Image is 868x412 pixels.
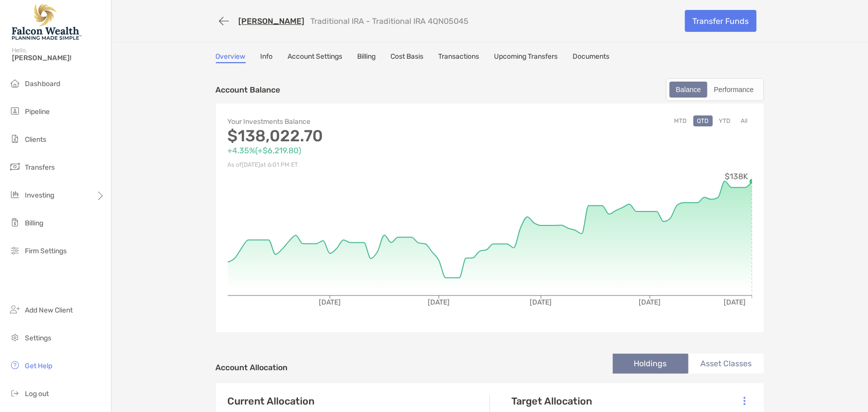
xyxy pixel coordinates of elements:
a: Cost Basis [391,52,424,63]
p: Account Balance [216,84,281,96]
a: Transfer Funds [685,10,757,32]
a: Transactions [439,52,480,63]
span: Add New Client [25,306,73,314]
p: Traditional IRA - Traditional IRA 4QN05045 [311,16,469,26]
div: Performance [708,83,759,97]
span: Pipeline [25,107,50,116]
img: get-help icon [9,359,21,371]
img: investing icon [9,189,21,201]
p: $138,022.70 [228,130,490,142]
span: Firm Settings [25,247,67,255]
tspan: [DATE] [724,298,746,307]
img: transfers icon [9,161,21,173]
tspan: $138K [725,172,748,181]
tspan: [DATE] [530,298,552,307]
button: MTD [671,115,691,126]
span: Clients [25,135,46,144]
span: [PERSON_NAME]! [12,54,105,62]
a: Overview [216,52,246,63]
img: clients icon [9,133,21,145]
tspan: [DATE] [639,298,661,307]
img: billing icon [9,216,21,228]
li: Asset Classes [688,354,764,374]
img: firm-settings icon [9,244,21,256]
a: [PERSON_NAME] [239,16,305,26]
h4: Target Allocation [512,395,592,407]
tspan: [DATE] [319,298,341,307]
a: Upcoming Transfers [494,52,558,63]
img: logout icon [9,387,21,399]
a: Account Settings [288,52,343,63]
tspan: [DATE] [428,298,450,307]
img: Icon List Menu [744,397,746,406]
img: pipeline icon [9,105,21,117]
span: Billing [25,219,43,227]
span: Dashboard [25,80,60,88]
span: Transfers [25,163,55,172]
p: +4.35% ( +$6,219.80 ) [228,144,490,157]
div: segmented control [666,78,764,101]
a: Billing [358,52,376,63]
img: settings icon [9,331,21,343]
a: Documents [573,52,610,63]
span: Settings [25,334,51,342]
h4: Account Allocation [216,363,288,372]
img: add_new_client icon [9,304,21,315]
a: Info [261,52,273,63]
button: YTD [715,115,735,126]
li: Holdings [613,354,688,374]
span: Log out [25,390,49,398]
button: All [737,115,752,126]
button: QTD [693,115,713,126]
h4: Current Allocation [228,395,315,407]
img: dashboard icon [9,77,21,89]
span: Investing [25,191,54,200]
img: Falcon Wealth Planning Logo [12,4,82,40]
p: Your Investments Balance [228,115,490,128]
p: As of [DATE] at 6:01 PM ET [228,159,490,171]
span: Get Help [25,362,52,370]
div: Balance [671,83,707,97]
